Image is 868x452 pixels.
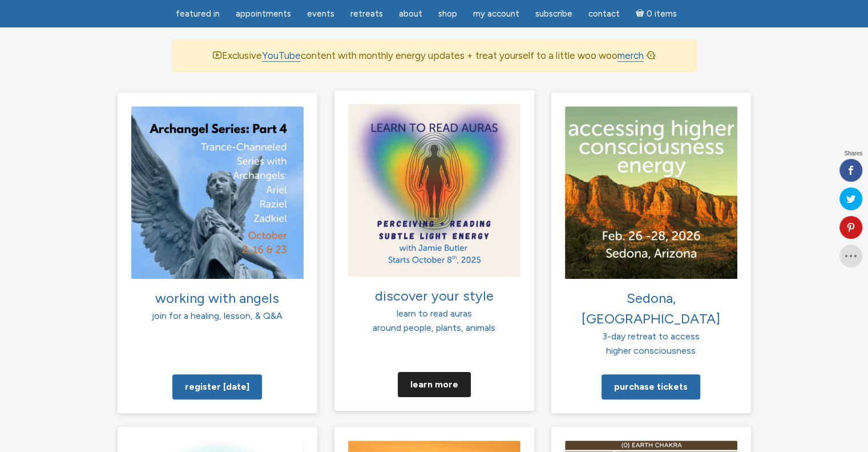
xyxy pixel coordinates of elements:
[617,50,644,62] a: merch
[646,10,676,18] span: 0 items
[582,290,720,327] span: Sedona, [GEOGRAPHIC_DATA]
[229,3,298,25] a: Appointments
[466,3,526,25] a: My Account
[236,9,291,19] span: Appointments
[169,3,227,25] a: featured in
[350,9,383,19] span: Retreats
[528,3,579,25] a: Subscribe
[262,50,301,62] a: YouTube
[155,290,279,306] span: working with angels
[473,9,519,19] span: My Account
[300,3,341,25] a: Events
[398,371,471,397] a: Learn more
[582,3,627,25] a: Contact
[172,39,697,72] div: Exclusive content with monthly energy updates + treat yourself to a little woo woo
[399,9,422,19] span: About
[588,9,620,19] span: Contact
[629,2,684,25] a: Cart0 items
[431,3,464,25] a: Shop
[307,9,334,19] span: Events
[535,9,572,19] span: Subscribe
[606,345,696,356] span: higher consciousness
[397,307,472,318] span: learn to read auras
[373,322,495,333] span: around people, plants, animals
[601,374,700,399] a: Purchase tickets
[844,151,862,157] span: Shares
[636,9,647,19] i: Cart
[602,331,700,342] span: 3-day retreat to access
[375,287,494,303] span: discover your style
[392,3,429,25] a: About
[152,310,282,321] span: join for a healing, lesson, & Q&A
[344,3,390,25] a: Retreats
[176,9,220,19] span: featured in
[172,374,262,399] a: Register [DATE]
[438,9,457,19] span: Shop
